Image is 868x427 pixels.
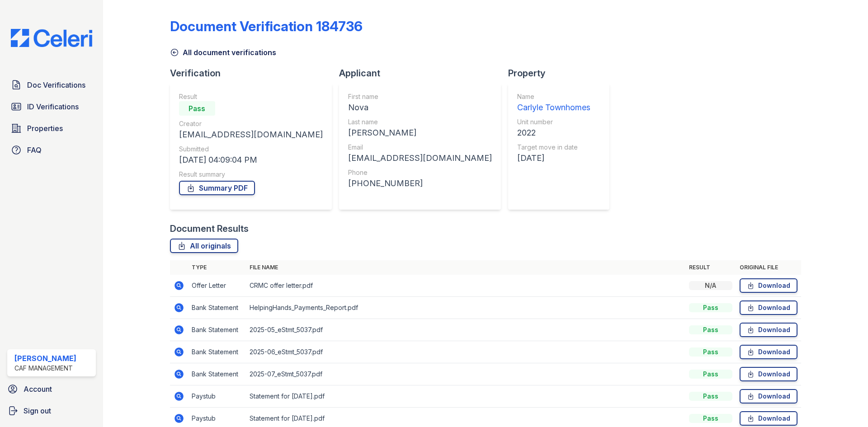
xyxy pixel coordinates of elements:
[246,319,685,341] td: 2025-05_eStmt_5037.pdf
[348,143,492,152] div: Email
[740,278,797,293] a: Download
[7,141,96,159] a: FAQ
[179,92,323,101] div: Result
[24,405,51,416] span: Sign out
[27,145,42,155] span: FAQ
[188,363,246,385] td: Bank Statement
[517,152,590,164] div: [DATE]
[179,145,323,154] div: Submitted
[740,300,797,315] a: Download
[348,177,492,190] div: [PHONE_NUMBER]
[14,364,76,373] div: CAF Management
[7,119,96,137] a: Properties
[348,168,492,177] div: Phone
[689,325,732,334] div: Pass
[517,92,590,114] a: Name Carlyle Townhomes
[14,353,76,364] div: [PERSON_NAME]
[740,389,797,404] a: Download
[740,367,797,381] a: Download
[348,127,492,139] div: [PERSON_NAME]
[170,18,363,34] div: Document Verification 184736
[689,392,732,401] div: Pass
[188,275,246,297] td: Offer Letter
[188,341,246,363] td: Bank Statement
[188,319,246,341] td: Bank Statement
[348,152,492,164] div: [EMAIL_ADDRESS][DOMAIN_NAME]
[188,385,246,408] td: Paystub
[689,414,732,423] div: Pass
[246,297,685,319] td: HelpingHands_Payments_Report.pdf
[740,323,797,337] a: Download
[517,92,590,101] div: Name
[179,181,255,195] a: Summary PDF
[246,341,685,363] td: 2025-06_eStmt_5037.pdf
[179,128,323,141] div: [EMAIL_ADDRESS][DOMAIN_NAME]
[689,303,732,312] div: Pass
[4,402,99,420] a: Sign out
[689,347,732,357] div: Pass
[27,101,79,112] span: ID Verifications
[517,143,590,152] div: Target move in date
[4,380,99,398] a: Account
[740,345,797,359] a: Download
[24,384,52,394] span: Account
[348,101,492,114] div: Nova
[170,239,238,253] a: All originals
[170,47,276,58] a: All document verifications
[170,222,249,235] div: Document Results
[179,170,323,179] div: Result summary
[339,67,508,80] div: Applicant
[517,127,590,139] div: 2022
[179,119,323,128] div: Creator
[740,411,797,426] a: Download
[246,275,685,297] td: CRMC offer letter.pdf
[246,363,685,385] td: 2025-07_eStmt_5037.pdf
[179,101,215,116] div: Pass
[736,260,801,275] th: Original file
[7,76,96,94] a: Doc Verifications
[27,80,85,90] span: Doc Verifications
[517,117,590,127] div: Unit number
[4,29,99,47] img: CE_Logo_Blue-a8612792a0a2168367f1c8372b55b34899dd931a85d93a1a3d3e32e68fde9ad4.png
[517,101,590,114] div: Carlyle Townhomes
[508,67,617,80] div: Property
[689,370,732,379] div: Pass
[348,92,492,101] div: First name
[246,385,685,408] td: Statement for [DATE].pdf
[188,297,246,319] td: Bank Statement
[689,281,732,290] div: N/A
[170,67,339,80] div: Verification
[179,154,323,166] div: [DATE] 04:09:04 PM
[348,117,492,127] div: Last name
[685,260,736,275] th: Result
[27,123,63,134] span: Properties
[246,260,685,275] th: File name
[7,98,96,116] a: ID Verifications
[188,260,246,275] th: Type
